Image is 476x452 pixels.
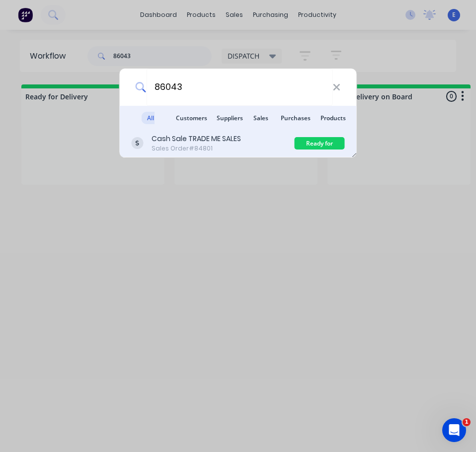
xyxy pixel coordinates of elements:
[247,112,274,124] span: Sales
[146,69,332,106] input: Start typing a customer or supplier name to create a new order...
[442,418,466,442] iframe: Intercom live chat
[152,144,241,153] div: Sales Order #84801
[275,112,317,124] span: Purchases
[211,112,249,124] span: Suppliers
[315,112,352,124] span: Products
[135,112,160,149] span: All results
[152,134,241,144] div: Cash Sale TRADE ME SALES
[170,112,213,124] span: Customers
[463,418,471,426] span: 1
[294,137,344,150] div: Ready for Delivery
